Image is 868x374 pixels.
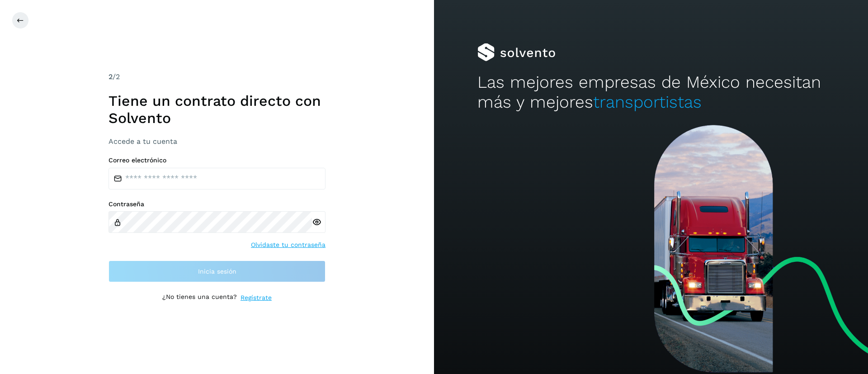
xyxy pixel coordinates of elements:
[108,71,325,82] div: /2
[593,92,702,112] span: transportistas
[162,293,237,303] p: ¿No tienes una cuenta?
[251,240,325,250] a: Olvidaste tu contraseña
[198,268,236,275] span: Inicia sesión
[108,200,325,208] label: Contraseña
[108,92,325,127] h1: Tiene un contrato directo con Solvento
[477,72,825,113] h2: Las mejores empresas de México necesitan más y mejores
[108,260,325,282] button: Inicia sesión
[108,156,325,164] label: Correo electrónico
[108,72,113,81] span: 2
[241,293,272,303] a: Regístrate
[108,137,325,146] h3: Accede a tu cuenta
